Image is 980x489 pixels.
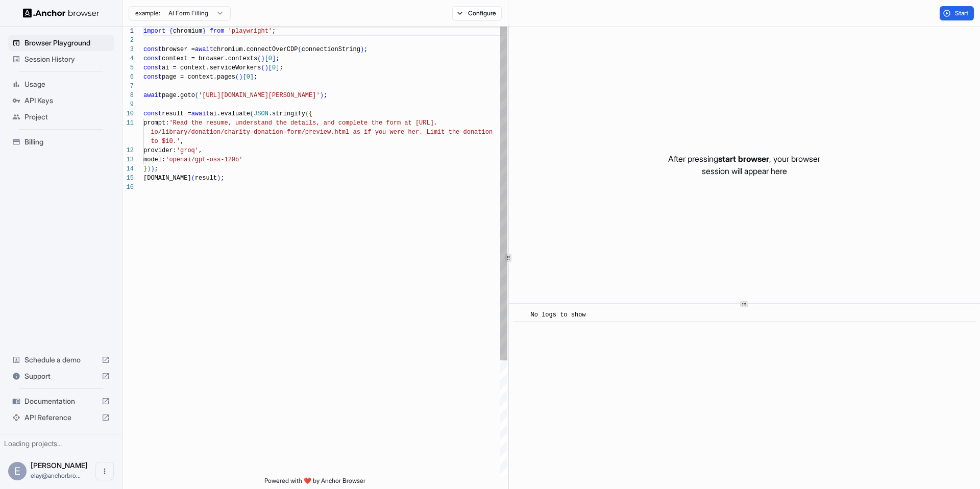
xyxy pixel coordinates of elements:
span: import [143,28,165,35]
div: 8 [122,91,134,100]
span: Billing [24,137,110,147]
span: model: [143,156,165,163]
span: from [210,28,225,35]
span: start browser [718,154,769,164]
span: ; [272,28,276,35]
span: Elay Gelbart [31,461,88,470]
span: ) [320,92,324,99]
span: connectionString [302,46,360,53]
span: await [191,110,210,117]
span: provider: [143,147,177,154]
div: Billing [8,134,114,150]
span: ) [360,46,364,53]
div: 13 [122,155,134,164]
span: lete the form at [URL]. [353,119,437,127]
span: ) [147,165,151,173]
span: ; [279,64,283,71]
span: Session History [24,54,110,64]
span: page = context.pages [162,74,235,81]
span: ( [305,110,309,117]
span: html as if you were her. Limit the donation [334,129,493,136]
span: Start [955,9,969,17]
div: 11 [122,118,134,128]
div: 16 [122,183,134,192]
div: 5 [122,63,134,72]
span: .stringify [268,110,305,117]
span: Schedule a demo [24,355,97,365]
span: API Reference [24,412,97,423]
span: ( [261,64,264,71]
span: to $10.' [151,138,180,145]
span: browser = [162,46,195,53]
span: [DOMAIN_NAME] [143,175,191,182]
div: 15 [122,174,134,183]
span: ) [151,165,154,173]
span: } [202,28,206,35]
span: , [199,147,202,154]
div: 14 [122,164,134,174]
span: io/library/donation/charity-donation-form/preview. [151,129,334,136]
span: ( [235,74,239,81]
span: ; [276,55,279,62]
span: { [169,28,173,35]
span: [ [268,64,272,71]
span: 'openai/gpt-oss-120b' [165,156,242,163]
span: const [143,110,162,117]
span: JSON [254,110,268,117]
span: await [143,92,162,99]
span: context = browser.contexts [162,55,257,62]
span: ; [364,46,367,53]
span: 0 [268,55,272,62]
span: 0 [272,64,276,71]
span: const [143,46,162,53]
span: result = [162,110,191,117]
span: ( [257,55,261,62]
span: Support [24,371,97,381]
span: } [143,165,147,173]
span: ) [239,74,242,81]
span: ( [195,92,199,99]
button: Configure [452,6,502,20]
span: 'playwright' [228,28,272,35]
div: 1 [122,27,134,36]
div: API Reference [8,409,114,426]
span: ​ [518,310,523,320]
span: ) [265,64,268,71]
div: Schedule a demo [8,352,114,368]
span: API Keys [24,95,110,106]
div: Usage [8,76,114,92]
span: ( [191,175,195,182]
span: result [195,175,217,182]
span: chromium [173,28,203,35]
span: ) [261,55,264,62]
button: Start [940,6,974,20]
div: 10 [122,109,134,118]
span: 0 [247,74,250,81]
span: 'Read the resume, understand the details, and comp [169,119,353,127]
span: prompt: [143,119,169,127]
div: 7 [122,82,134,91]
span: Project [24,112,110,122]
div: Browser Playground [8,35,114,51]
span: ; [155,165,158,173]
span: const [143,74,162,81]
div: API Keys [8,92,114,109]
span: ] [250,74,254,81]
div: 9 [122,100,134,109]
span: ( [298,46,301,53]
div: 6 [122,72,134,82]
span: [ [265,55,268,62]
span: await [195,46,213,53]
span: const [143,55,162,62]
div: 12 [122,146,134,155]
span: ] [272,55,276,62]
span: page.goto [162,92,195,99]
span: Browser Playground [24,38,110,48]
span: ) [217,175,220,182]
span: ; [254,74,257,81]
span: Usage [24,79,110,89]
span: { [309,110,312,117]
span: ; [220,175,224,182]
span: elay@anchorbrowser.io [31,472,81,479]
span: , [180,138,184,145]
